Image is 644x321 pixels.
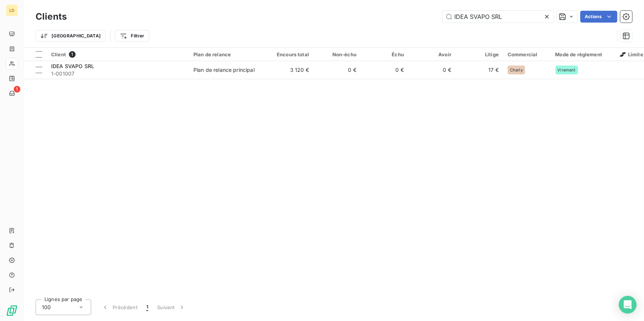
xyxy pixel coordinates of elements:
[580,11,617,23] button: Actions
[456,61,503,79] td: 17 €
[365,51,404,57] div: Échu
[442,11,554,23] input: Rechercher
[193,66,255,74] div: Plan de relance principal
[555,51,611,57] div: Mode de règlement
[6,305,18,317] img: Logo LeanPay
[619,296,637,314] div: Open Intercom Messenger
[115,30,149,42] button: Filtrer
[266,61,313,79] td: 3 120 €
[460,51,499,57] div: Litige
[408,61,456,79] td: 0 €
[6,4,18,16] div: LD
[51,70,185,77] span: 1-001007
[510,68,523,72] span: Charly
[51,51,66,57] span: Client
[270,51,309,57] div: Encours total
[318,51,356,57] div: Non-échu
[51,63,94,69] span: IDEA SVAPO SRL
[558,68,576,72] span: Virement
[313,61,361,79] td: 0 €
[42,304,51,311] span: 100
[361,61,408,79] td: 0 €
[193,51,262,57] div: Plan de relance
[153,300,190,315] button: Suivant
[36,10,67,23] h3: Clients
[36,30,106,42] button: [GEOGRAPHIC_DATA]
[69,51,76,58] span: 1
[508,51,547,57] div: Commercial
[146,304,148,311] span: 1
[413,51,451,57] div: Avoir
[6,87,17,99] a: 1
[97,300,142,315] button: Précédent
[14,86,20,93] span: 1
[142,300,153,315] button: 1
